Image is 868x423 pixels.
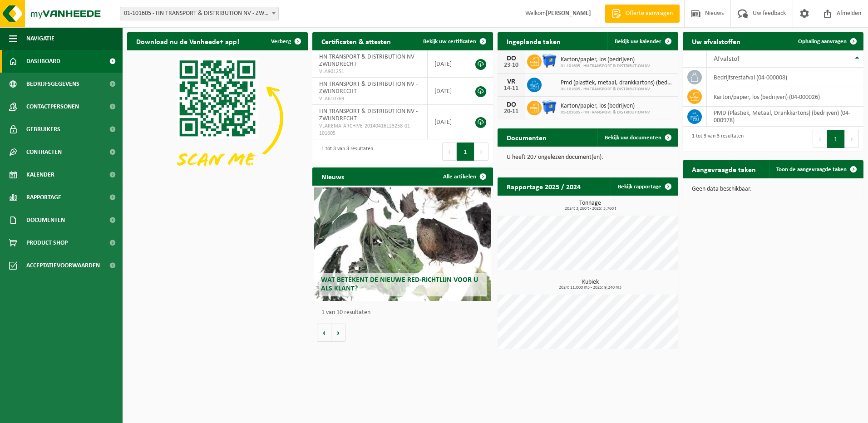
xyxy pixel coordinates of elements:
[502,62,520,69] div: 23-10
[687,129,744,149] div: 1 tot 3 van 3 resultaten
[319,108,418,122] span: HN TRANSPORT & DISTRIBUTION NV - ZWIJNDRECHT
[845,130,859,148] button: Next
[611,177,677,196] a: Bekijk rapportage
[561,110,650,115] span: 01-101605 - HN TRANSPORT & DISTRIBUTION NV
[507,154,669,161] p: U heeft 207 ongelezen document(en).
[26,95,79,118] span: Contactpersonen
[127,32,248,50] h2: Download nu de Vanheede+ app!
[436,167,492,186] a: Alle artikelen
[707,68,863,87] td: bedrijfsrestafval (04-000008)
[319,54,418,68] span: HN TRANSPORT & DISTRIBUTION NV - ZWIJNDRECHT
[561,87,674,92] span: 01-101605 - HN TRANSPORT & DISTRIBUTION NV
[26,118,60,141] span: Gebruikers
[813,130,827,148] button: Previous
[26,163,54,186] span: Kalender
[607,32,677,50] a: Bekijk uw kalender
[683,32,750,50] h2: Uw afvalstoffen
[498,177,590,195] h2: Rapportage 2025 / 2024
[769,160,863,178] a: Toon de aangevraagde taken
[502,78,520,85] div: VR
[331,324,345,342] button: Volgende
[605,135,661,141] span: Bekijk uw documenten
[542,99,557,115] img: WB-1100-HPE-BE-01
[312,32,400,50] h2: Certificaten & attesten
[707,107,863,127] td: PMD (Plastiek, Metaal, Drankkartons) (bedrijven) (04-000978)
[312,167,353,185] h2: Nieuws
[502,108,520,115] div: 20-11
[442,143,457,161] button: Previous
[502,279,678,290] h3: Kubiek
[605,5,680,23] a: Offerte aanvragen
[502,85,520,92] div: 14-11
[317,142,373,162] div: 1 tot 3 van 3 resultaten
[561,79,674,87] span: Pmd (plastiek, metaal, drankkartons) (bedrijven)
[623,9,675,18] span: Offerte aanvragen
[597,128,677,147] a: Bekijk uw documenten
[26,141,62,163] span: Contracten
[428,105,466,139] td: [DATE]
[561,64,650,69] span: 01-101605 - HN TRANSPORT & DISTRIBUTION NV
[120,7,279,20] span: 01-101605 - HN TRANSPORT & DISTRIBUTION NV - ZWIJNDRECHT
[416,32,492,50] a: Bekijk uw certificaten
[502,101,520,108] div: DO
[498,32,570,50] h2: Ingeplande taken
[319,123,420,137] span: VLAREMA-ARCHIVE-20140416123258-01-101605
[707,87,863,107] td: karton/papier, los (bedrijven) (04-000026)
[26,231,68,254] span: Product Shop
[776,167,847,172] span: Toon de aangevraagde taken
[546,10,591,17] strong: [PERSON_NAME]
[561,56,650,64] span: Karton/papier, los (bedrijven)
[26,73,79,95] span: Bedrijfsgegevens
[798,39,847,44] span: Ophaling aanvragen
[321,276,478,292] span: Wat betekent de nieuwe RED-richtlijn voor u als klant?
[428,78,466,105] td: [DATE]
[319,68,420,75] span: VLA901251
[692,186,854,192] p: Geen data beschikbaar.
[502,285,678,290] span: 2024: 11,000 m3 - 2025: 9,240 m3
[428,50,466,78] td: [DATE]
[26,50,60,73] span: Dashboard
[26,254,100,277] span: Acceptatievoorwaarden
[26,27,54,50] span: Navigatie
[502,55,520,62] div: DO
[827,130,845,148] button: 1
[502,200,678,211] h3: Tonnage
[321,310,488,316] p: 1 van 10 resultaten
[542,53,557,69] img: WB-1100-HPE-BE-01
[317,324,331,342] button: Vorige
[498,128,556,146] h2: Documenten
[314,187,491,301] a: Wat betekent de nieuwe RED-richtlijn voor u als klant?
[264,32,307,50] button: Verberg
[561,103,650,110] span: Karton/papier, los (bedrijven)
[457,143,474,161] button: 1
[26,209,65,231] span: Documenten
[474,143,488,161] button: Next
[423,39,476,44] span: Bekijk uw certificaten
[26,186,61,209] span: Rapportage
[120,7,278,20] span: 01-101605 - HN TRANSPORT & DISTRIBUTION NV - ZWIJNDRECHT
[271,39,291,44] span: Verberg
[791,32,863,50] a: Ophaling aanvragen
[502,207,678,211] span: 2024: 3,260 t - 2025: 3,760 t
[319,81,418,95] span: HN TRANSPORT & DISTRIBUTION NV - ZWIJNDRECHT
[127,50,308,186] img: Download de VHEPlus App
[683,160,765,178] h2: Aangevraagde taken
[319,95,420,103] span: VLA610769
[615,39,661,44] span: Bekijk uw kalender
[714,55,740,63] span: Afvalstof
